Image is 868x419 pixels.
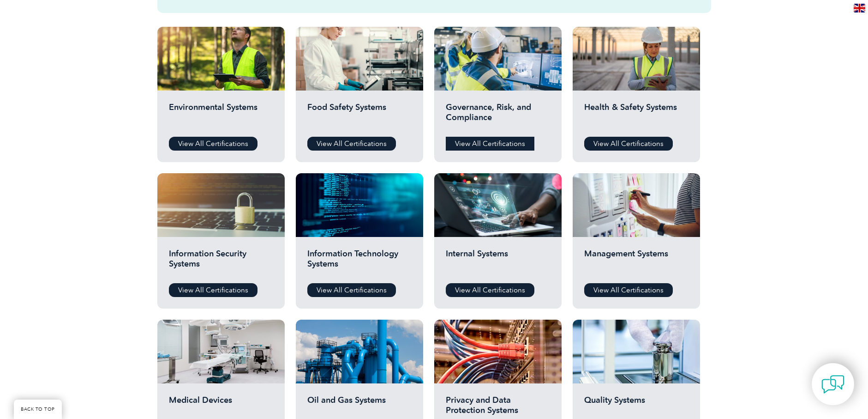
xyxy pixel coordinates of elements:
[584,249,688,276] h2: Management Systems
[446,137,534,151] a: View All Certifications
[169,102,273,130] h2: Environmental Systems
[307,283,396,297] a: View All Certifications
[446,102,550,130] h2: Governance, Risk, and Compliance
[584,283,673,297] a: View All Certifications
[169,249,273,276] h2: Information Security Systems
[14,400,62,419] a: BACK TO TOP
[446,283,534,297] a: View All Certifications
[307,137,396,151] a: View All Certifications
[584,137,673,151] a: View All Certifications
[446,249,550,276] h2: Internal Systems
[821,373,844,396] img: contact-chat.png
[169,283,257,297] a: View All Certifications
[854,4,865,12] img: en
[307,249,412,276] h2: Information Technology Systems
[307,102,412,130] h2: Food Safety Systems
[584,102,688,130] h2: Health & Safety Systems
[169,137,257,151] a: View All Certifications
